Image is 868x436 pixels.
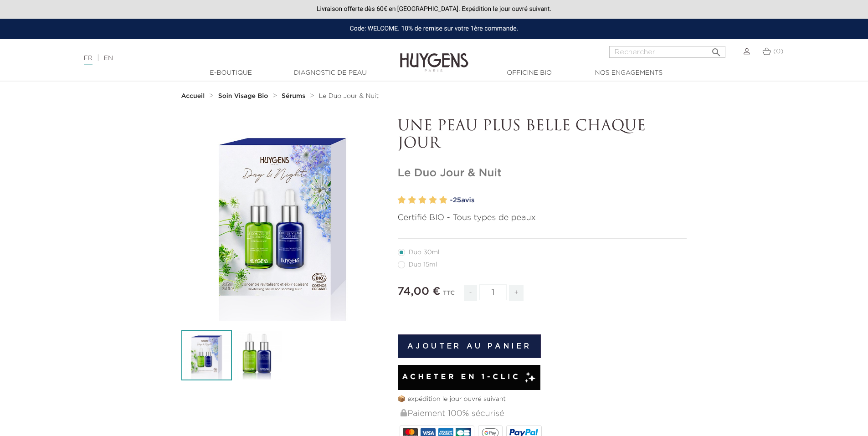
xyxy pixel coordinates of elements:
input: Quantité [479,284,507,300]
label: Duo 15ml [398,261,448,268]
span: + [509,285,524,301]
input: Rechercher [609,46,725,58]
a: Soin Visage Bio [218,92,271,100]
div: TTC [443,283,455,308]
a: EN [104,55,113,62]
a: -25avis [450,194,687,207]
strong: Soin Visage Bio [218,93,268,99]
a: Diagnostic de peau [285,68,376,78]
a: E-Boutique [185,68,277,78]
label: 4 [429,194,437,207]
span: Le Duo Jour & Nuit [319,93,379,99]
i:  [711,44,722,55]
div: | [79,53,355,64]
label: 5 [439,194,447,207]
span: (0) [773,48,783,55]
button:  [708,43,724,56]
label: 3 [418,194,426,207]
img: Huygens [400,38,468,73]
a: Officine Bio [484,68,575,78]
label: Duo 30ml [398,249,451,256]
p: Certifié BIO - Tous types de peaux [398,212,687,224]
img: Le Duo Jour & Nuit [232,330,282,380]
a: Sérums [282,92,308,100]
label: 2 [408,194,416,207]
strong: Sérums [282,93,305,99]
a: FR [84,55,92,65]
strong: Accueil [181,93,205,99]
div: Paiement 100% sécurisé [400,404,687,424]
img: Paiement 100% sécurisé [401,409,407,416]
a: Nos engagements [583,68,674,78]
span: 74,00 € [398,286,441,297]
label: 1 [398,194,406,207]
h1: Le Duo Jour & Nuit [398,167,687,180]
button: Ajouter au panier [398,334,541,358]
span: 25 [453,197,462,204]
p: UNE PEAU PLUS BELLE CHAQUE JOUR [398,118,687,153]
span: - [464,285,477,301]
a: Le Duo Jour & Nuit [319,92,379,100]
p: 📦 expédition le jour ouvré suivant [398,395,687,404]
a: Accueil [181,92,207,100]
